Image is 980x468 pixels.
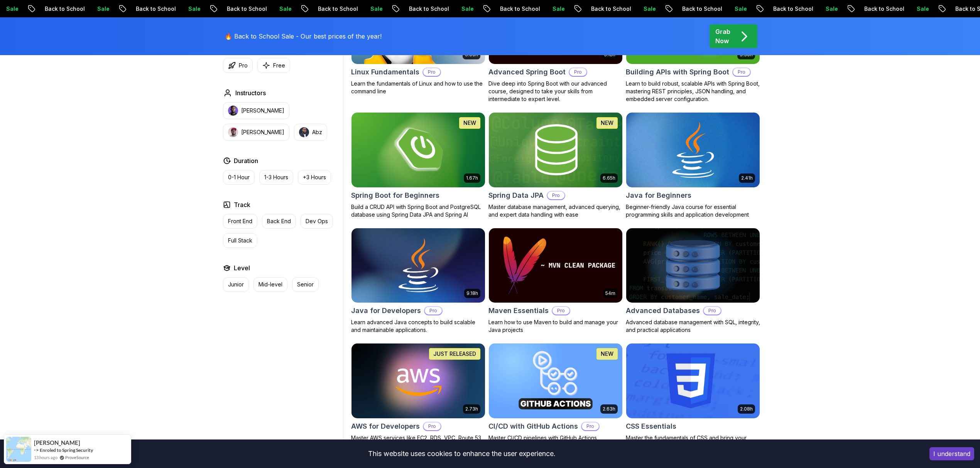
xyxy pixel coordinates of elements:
[6,445,918,462] div: This website uses cookies to enhance the user experience.
[306,217,328,225] p: Dev Ops
[488,112,623,219] a: Spring Data JPA card6.65hNEWSpring Data JPAProMaster database management, advanced querying, and ...
[492,5,545,13] p: Back to School
[351,434,485,457] p: Master AWS services like EC2, RDS, VPC, Route 53, and Docker to deploy and manage scalable cloud ...
[253,277,287,292] button: Mid-level
[363,5,387,13] p: Sale
[626,190,691,201] h2: Java for Beginners
[466,290,478,296] p: 9.18h
[626,80,760,103] p: Learn to build robust, scalable APIs with Spring Boot, mastering REST principles, JSON handling, ...
[228,127,238,137] img: instructor img
[489,113,622,187] img: Spring Data JPA card
[929,447,974,460] button: Accept cookies
[909,5,934,13] p: Sale
[569,68,586,76] p: Pro
[223,277,249,292] button: Junior
[626,343,760,418] img: CSS Essentials card
[351,228,485,334] a: Java for Developers card9.18hJava for DevelopersProLearn advanced Java concepts to build scalable...
[626,421,676,432] h2: CSS Essentials
[488,434,623,457] p: Master CI/CD pipelines with GitHub Actions, automate deployments, and implement DevOps best pract...
[727,5,752,13] p: Sale
[488,343,623,457] a: CI/CD with GitHub Actions card2.63hNEWCI/CD with GitHub ActionsProMaster CI/CD pipelines with Git...
[299,127,309,137] img: instructor img
[463,119,476,127] p: NEW
[259,170,293,185] button: 1-3 Hours
[488,67,566,77] h2: Advanced Spring Boot
[401,5,454,13] p: Back to School
[225,32,382,41] p: 🔥 Back to School Sale - Our best prices of the year!
[545,5,569,13] p: Sale
[228,217,252,225] p: Front End
[294,124,327,141] button: instructor imgAbz
[626,228,760,334] a: Advanced Databases cardAdvanced DatabasesProAdvanced database management with SQL, integrity, and...
[267,217,291,225] p: Back End
[40,447,93,453] a: Enroled to Spring Security
[234,200,250,209] h2: Track
[310,5,363,13] p: Back to School
[465,406,478,412] p: 2.73h
[626,343,760,449] a: CSS Essentials card2.08hCSS EssentialsMaster the fundamentals of CSS and bring your websites to l...
[6,437,31,462] img: provesource social proof notification image
[488,421,578,432] h2: CI/CD with GitHub Actions
[235,88,266,98] h2: Instructors
[715,27,730,45] p: Grab Now
[228,106,238,116] img: instructor img
[351,318,485,334] p: Learn advanced Java concepts to build scalable and maintainable applications.
[466,175,478,181] p: 1.67h
[303,173,326,181] p: +3 Hours
[34,447,39,453] span: ->
[264,173,288,181] p: 1-3 Hours
[626,203,760,219] p: Beginner-friendly Java course for essential programming skills and application development
[605,290,615,296] p: 54m
[292,277,319,292] button: Senior
[219,5,272,13] p: Back to School
[351,228,485,303] img: Java for Developers card
[223,124,289,141] button: instructor img[PERSON_NAME]
[626,67,729,77] h2: Building APIs with Spring Boot
[424,423,441,430] p: Pro
[488,318,623,334] p: Learn how to use Maven to build and manage your Java projects
[582,423,599,430] p: Pro
[262,214,296,229] button: Back End
[37,5,90,13] p: Back to School
[765,5,818,13] p: Back to School
[273,62,285,69] p: Free
[857,5,909,13] p: Back to School
[626,318,760,334] p: Advanced database management with SQL, integrity, and practical applications
[272,5,296,13] p: Sale
[603,406,615,412] p: 2.63h
[740,406,753,412] p: 2.08h
[351,112,485,219] a: Spring Boot for Beginners card1.67hNEWSpring Boot for BeginnersBuild a CRUD API with Spring Boot ...
[228,281,244,288] p: Junior
[298,170,331,185] button: +3 Hours
[603,175,615,181] p: 6.65h
[351,67,419,77] h2: Linux Fundamentals
[626,112,760,219] a: Java for Beginners card2.41hJava for BeginnersBeginner-friendly Java course for essential program...
[301,214,333,229] button: Dev Ops
[234,263,250,273] h2: Level
[626,434,760,449] p: Master the fundamentals of CSS and bring your websites to life with style and structure.
[553,307,569,315] p: Pro
[223,102,289,119] button: instructor img[PERSON_NAME]
[704,307,721,315] p: Pro
[234,156,258,165] h2: Duration
[228,237,252,244] p: Full Stack
[488,305,549,316] h2: Maven Essentials
[601,119,613,127] p: NEW
[626,305,700,316] h2: Advanced Databases
[257,58,290,73] button: Free
[223,170,255,185] button: 0-1 Hour
[241,107,284,114] p: [PERSON_NAME]
[423,68,440,76] p: Pro
[228,173,250,181] p: 0-1 Hour
[623,111,763,189] img: Java for Beginners card
[489,343,622,418] img: CI/CD with GitHub Actions card
[488,190,544,201] h2: Spring Data JPA
[488,228,623,334] a: Maven Essentials card54mMaven EssentialsProLearn how to use Maven to build and manage your Java p...
[351,190,439,201] h2: Spring Boot for Beginners
[241,128,284,136] p: [PERSON_NAME]
[34,439,80,446] span: [PERSON_NAME]
[488,203,623,219] p: Master database management, advanced querying, and expert data handling with ease
[351,305,421,316] h2: Java for Developers
[601,350,613,358] p: NEW
[626,228,760,303] img: Advanced Databases card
